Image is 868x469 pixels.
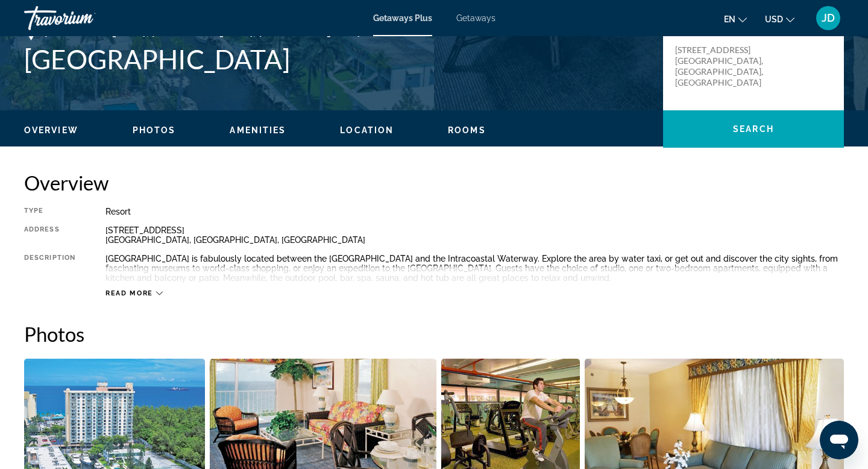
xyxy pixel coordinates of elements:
[448,125,486,136] button: Rooms
[230,125,286,136] button: Amenities
[105,289,153,297] span: Read more
[820,421,858,459] iframe: Button to launch messaging window
[340,125,394,135] span: Location
[105,207,844,216] div: Resort
[24,322,844,346] h2: Photos
[230,125,286,135] span: Amenities
[663,110,844,148] button: Search
[133,125,176,135] span: Photos
[822,12,835,24] span: JD
[24,125,78,135] span: Overview
[456,13,495,23] a: Getaways
[133,125,176,136] button: Photos
[24,43,651,75] h1: [GEOGRAPHIC_DATA]
[105,254,844,283] div: [GEOGRAPHIC_DATA] is fabulously located between the [GEOGRAPHIC_DATA] and the Intracoastal Waterw...
[373,13,432,23] a: Getaways Plus
[765,14,783,24] span: USD
[24,254,75,283] div: Description
[675,45,772,88] p: [STREET_ADDRESS] [GEOGRAPHIC_DATA], [GEOGRAPHIC_DATA], [GEOGRAPHIC_DATA]
[24,171,844,195] h2: Overview
[724,14,735,24] span: en
[733,124,774,134] span: Search
[448,125,486,135] span: Rooms
[105,225,844,245] div: [STREET_ADDRESS] [GEOGRAPHIC_DATA], [GEOGRAPHIC_DATA], [GEOGRAPHIC_DATA]
[813,5,844,31] button: User Menu
[24,2,145,34] a: Travorium
[24,125,78,136] button: Overview
[340,125,394,136] button: Location
[24,225,75,245] div: Address
[724,10,747,28] button: Change language
[765,10,794,28] button: Change currency
[24,207,75,216] div: Type
[105,289,163,298] button: Read more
